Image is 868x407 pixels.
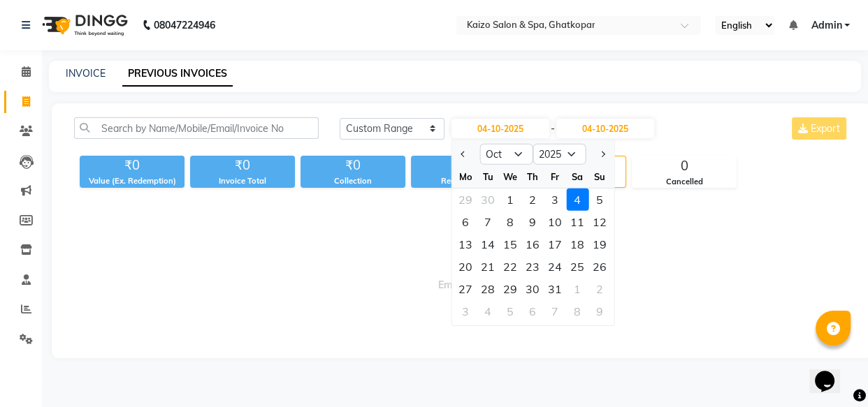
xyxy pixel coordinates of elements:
div: Saturday, November 8, 2025 [566,300,588,323]
div: Sa [566,165,588,188]
div: Tuesday, October 7, 2025 [477,211,499,233]
div: Monday, October 6, 2025 [454,211,477,233]
div: Wednesday, October 29, 2025 [499,278,521,300]
div: Thursday, October 2, 2025 [521,188,544,211]
div: Friday, October 31, 2025 [544,278,566,300]
div: 0 [632,156,736,176]
div: 23 [521,256,544,278]
div: Collection [301,175,405,187]
div: 7 [477,211,499,233]
div: 27 [454,278,477,300]
div: ₹0 [301,156,405,175]
div: Sunday, October 12, 2025 [588,211,611,233]
div: Friday, October 17, 2025 [544,233,566,256]
div: Saturday, October 4, 2025 [566,188,588,211]
div: 20 [454,256,477,278]
div: 18 [566,233,588,256]
div: 30 [521,278,544,300]
div: 6 [454,211,477,233]
div: 22 [499,256,521,278]
div: 29 [499,278,521,300]
div: Thursday, October 16, 2025 [521,233,544,256]
span: Admin [811,18,841,33]
div: 8 [499,211,521,233]
a: PREVIOUS INVOICES [122,61,233,87]
div: Saturday, October 11, 2025 [566,211,588,233]
div: Sunday, November 2, 2025 [588,278,611,300]
div: Sunday, October 26, 2025 [588,256,611,278]
div: 8 [566,300,588,323]
div: 5 [588,188,611,211]
div: Monday, October 27, 2025 [454,278,477,300]
div: 4 [477,300,499,323]
div: Cancelled [632,176,736,188]
div: Monday, October 13, 2025 [454,233,477,256]
select: Select month [479,144,533,165]
div: 21 [477,256,499,278]
div: 2 [521,188,544,211]
div: 19 [588,233,611,256]
div: ₹0 [190,156,295,175]
span: - [551,121,555,136]
a: INVOICE [66,67,106,80]
div: Tuesday, October 14, 2025 [477,233,499,256]
div: 3 [454,300,477,323]
div: Saturday, October 18, 2025 [566,233,588,256]
div: Redemption [411,175,516,187]
div: Thursday, October 30, 2025 [521,278,544,300]
div: Monday, October 20, 2025 [454,256,477,278]
div: 9 [521,211,544,233]
div: 26 [588,256,611,278]
div: Invoice Total [190,175,295,187]
button: Next month [596,143,608,165]
div: Sunday, October 19, 2025 [588,233,611,256]
div: Sunday, November 9, 2025 [588,300,611,323]
div: 9 [588,300,611,323]
div: Fr [544,165,566,188]
input: Search by Name/Mobile/Email/Invoice No [74,117,319,139]
b: 08047224946 [154,6,215,45]
input: End Date [556,119,654,138]
div: Tuesday, October 21, 2025 [477,256,499,278]
div: 3 [544,188,566,211]
div: Su [588,165,611,188]
div: 24 [544,256,566,278]
div: Tuesday, October 28, 2025 [477,278,499,300]
div: 7 [544,300,566,323]
div: 30 [477,188,499,211]
div: Th [521,165,544,188]
div: 2 [588,278,611,300]
div: 25 [566,256,588,278]
div: Saturday, October 25, 2025 [566,256,588,278]
div: Wednesday, October 1, 2025 [499,188,521,211]
div: Tu [477,165,499,188]
div: We [499,165,521,188]
div: ₹0 [80,156,185,175]
div: 5 [499,300,521,323]
div: 15 [499,233,521,256]
div: Wednesday, October 15, 2025 [499,233,521,256]
div: Thursday, November 6, 2025 [521,300,544,323]
select: Select year [533,144,586,165]
div: Tuesday, September 30, 2025 [477,188,499,211]
div: Sunday, October 5, 2025 [588,188,611,211]
div: Monday, September 29, 2025 [454,188,477,211]
div: 12 [588,211,611,233]
div: Thursday, October 9, 2025 [521,211,544,233]
div: 10 [544,211,566,233]
iframe: chat widget [809,351,854,393]
div: 4 [566,188,588,211]
div: Wednesday, October 8, 2025 [499,211,521,233]
div: Friday, October 24, 2025 [544,256,566,278]
div: 1 [499,188,521,211]
button: Previous month [457,143,469,165]
div: Mo [454,165,477,188]
div: Wednesday, October 22, 2025 [499,256,521,278]
img: logo [36,6,131,45]
div: Friday, October 10, 2025 [544,211,566,233]
div: Value (Ex. Redemption) [80,175,185,187]
div: 14 [477,233,499,256]
div: Tuesday, November 4, 2025 [477,300,499,323]
div: ₹0 [411,156,516,175]
div: Friday, November 7, 2025 [544,300,566,323]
